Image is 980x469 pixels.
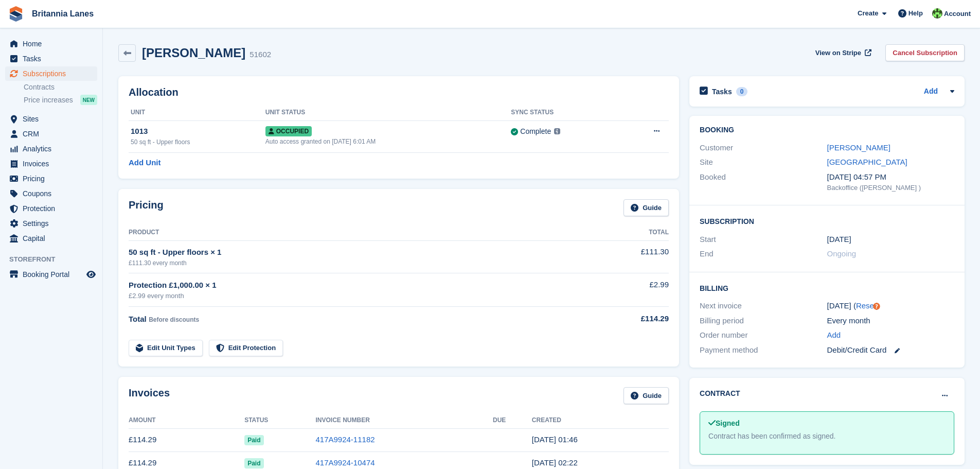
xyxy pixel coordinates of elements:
div: Customer [700,142,827,154]
span: Before discounts [149,316,199,323]
div: Start [700,234,827,246]
div: Order number [700,329,827,341]
span: Coupons [23,186,84,201]
th: Product [129,224,586,241]
div: Protection £1,000.00 × 1 [129,280,586,291]
a: Edit Unit Types [129,340,203,357]
span: Price increases [24,95,73,105]
img: icon-info-grey-7440780725fd019a000dd9b08b2336e03edf1995a4989e88bcd33f0948082b44.svg [554,128,560,134]
div: £114.29 [586,313,669,325]
a: menu [5,267,97,282]
span: CRM [23,127,84,141]
th: Due [493,412,532,429]
div: Next invoice [700,300,827,312]
span: Paid [244,458,263,468]
h2: Billing [700,283,954,293]
span: Subscriptions [23,66,84,81]
div: Payment method [700,344,827,356]
span: Total [129,315,147,323]
a: menu [5,142,97,156]
a: Edit Protection [209,340,283,357]
a: menu [5,112,97,126]
div: 51602 [250,49,271,61]
span: Protection [23,201,84,216]
time: 2024-09-01 00:00:00 UTC [827,234,851,246]
a: 417A9924-10474 [315,458,375,467]
div: [DATE] ( ) [827,300,954,312]
a: menu [5,37,97,51]
h2: Pricing [129,199,164,216]
a: View on Stripe [811,44,874,61]
a: menu [5,186,97,201]
th: Invoice Number [315,412,493,429]
span: Occupied [265,126,312,136]
td: £2.99 [586,273,669,307]
a: Add [924,86,938,98]
div: £111.30 every month [129,258,586,268]
h2: Booking [700,126,954,134]
div: Contract has been confirmed as signed. [708,431,946,442]
th: Unit [129,105,265,121]
div: Tooltip anchor [872,302,881,311]
a: Reset [856,301,876,310]
th: Unit Status [265,105,511,121]
div: Billing period [700,315,827,327]
div: Booked [700,171,827,193]
span: Analytics [23,142,84,156]
span: Tasks [23,51,84,66]
a: menu [5,66,97,81]
div: 50 sq ft - Upper floors [131,137,265,147]
a: Britannia Lanes [28,5,98,22]
div: Backoffice ([PERSON_NAME] ) [827,183,954,193]
span: Capital [23,231,84,246]
a: [PERSON_NAME] [827,143,890,152]
a: 417A9924-11182 [315,435,375,444]
span: Ongoing [827,249,857,258]
div: 1013 [131,126,265,137]
div: 0 [736,87,748,96]
a: Guide [623,387,669,404]
span: Create [858,8,878,19]
time: 2025-08-01 01:22:35 UTC [532,458,578,467]
img: stora-icon-8386f47178a22dfd0bd8f6a31ec36ba5ce8667c1dd55bd0f319d3a0aa187defe.svg [8,6,24,22]
span: Account [944,9,971,19]
a: Add [827,329,841,341]
a: Price increases NEW [24,94,97,106]
td: £114.29 [129,428,244,451]
div: NEW [80,95,97,105]
span: View on Stripe [815,48,861,58]
div: Signed [708,418,946,429]
a: menu [5,127,97,141]
h2: Contract [700,388,740,399]
h2: Tasks [712,87,732,96]
th: Sync Status [511,105,620,121]
a: Add Unit [129,157,161,169]
a: Cancel Subscription [885,44,965,61]
h2: Allocation [129,86,669,98]
th: Total [586,224,669,241]
span: Booking Portal [23,267,84,282]
div: 50 sq ft - Upper floors × 1 [129,247,586,258]
span: Help [908,8,923,19]
th: Created [532,412,669,429]
a: menu [5,171,97,186]
div: Every month [827,315,954,327]
div: Complete [520,126,551,137]
h2: Subscription [700,216,954,226]
div: £2.99 every month [129,291,586,301]
span: Settings [23,216,84,231]
h2: Invoices [129,387,170,404]
a: menu [5,51,97,66]
img: Robert Parr [932,8,942,19]
span: Invoices [23,157,84,171]
div: Auto access granted on [DATE] 6:01 AM [265,137,511,146]
a: menu [5,216,97,231]
a: Preview store [85,268,97,281]
th: Status [244,412,315,429]
span: Paid [244,435,263,445]
a: menu [5,201,97,216]
time: 2025-09-01 00:46:11 UTC [532,435,578,444]
a: [GEOGRAPHIC_DATA] [827,158,907,166]
span: Home [23,37,84,51]
div: Debit/Credit Card [827,344,954,356]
